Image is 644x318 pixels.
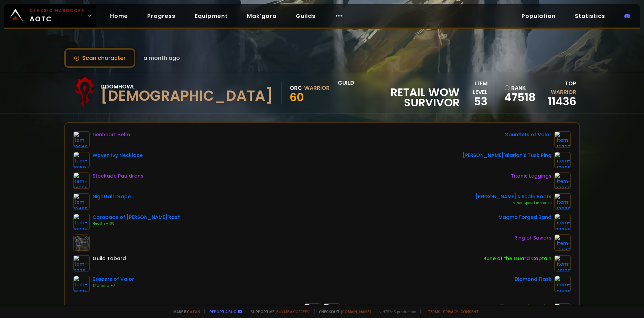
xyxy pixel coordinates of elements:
[246,309,310,314] span: Support me,
[73,172,90,189] img: item-14552
[498,214,551,221] div: Magma Forged Band
[93,193,131,200] div: Nightfall Drape
[428,309,440,314] a: Terms
[548,94,576,109] a: 11436
[73,255,90,272] img: item-5976
[93,255,126,262] div: Guild Tabard
[73,152,90,168] img: item-19159
[554,193,571,210] img: item-13070
[504,131,551,138] div: Gauntlets of Valor
[64,48,135,68] button: Scan character
[93,283,134,288] div: Stamina +7
[554,234,571,251] img: item-1447
[443,309,458,314] a: Privacy
[460,96,487,107] div: 53
[143,54,180,62] span: a month ago
[569,9,611,23] a: Statistics
[341,309,371,314] a: [DOMAIN_NAME]
[73,131,90,148] img: item-12640
[4,4,96,28] a: Classic HardcoreAOTC
[491,303,551,310] div: Quillfire Bow of Stamina
[93,172,143,180] div: Stockade Pauldrons
[290,84,302,92] div: Orc
[516,9,561,23] a: Population
[554,214,571,230] img: item-22255
[338,78,459,108] div: guild
[142,9,181,23] a: Progress
[93,214,181,221] div: Carapace of [PERSON_NAME]'kash
[343,303,367,310] div: Flurry Axe
[461,309,479,314] a: Consent
[93,131,130,138] div: Lionheart Helm
[93,221,181,226] div: Health +100
[73,193,90,210] img: item-12465
[475,193,551,200] div: [PERSON_NAME]'s Scale Boots
[515,276,551,283] div: Diamond Flask
[73,214,90,230] img: item-10775
[169,309,200,314] span: Made by
[100,82,273,91] div: Doomhowl
[290,9,321,23] a: Guilds
[276,309,310,314] a: Buy me a coffee
[105,9,133,23] a: Home
[314,309,371,314] span: Checkout
[514,234,551,242] div: Ring of Saviors
[93,276,134,283] div: Bracers of Valor
[463,152,551,159] div: [PERSON_NAME]'alarion's Tusk Ring
[554,255,571,272] img: item-19120
[504,84,535,92] div: rank
[460,79,487,96] div: item level
[554,276,571,292] img: item-20130
[551,88,576,96] span: Warrior
[554,172,571,189] img: item-22385
[375,309,416,314] span: v. d752d5 - production
[189,9,233,23] a: Equipment
[30,8,85,24] span: AOTC
[290,89,304,105] span: 60
[93,152,143,159] div: Woven Ivy Necklace
[554,131,571,148] img: item-16737
[475,200,551,206] div: Minor Speed Increase
[100,91,273,101] div: [DEMOGRAPHIC_DATA]
[241,9,282,23] a: Mak'gora
[304,84,330,92] div: Warrior
[73,276,90,292] img: item-16735
[277,303,301,310] div: Ripsaw
[338,87,459,108] span: Retail WoW Survivor
[539,79,576,96] div: Top
[511,172,551,180] div: Titanic Leggings
[554,152,571,168] img: item-10798
[504,92,535,103] a: 47518
[210,309,236,314] a: Report a bug
[190,309,200,314] a: a fan
[30,8,85,14] small: Classic Hardcore
[483,255,551,262] div: Rune of the Guard Captain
